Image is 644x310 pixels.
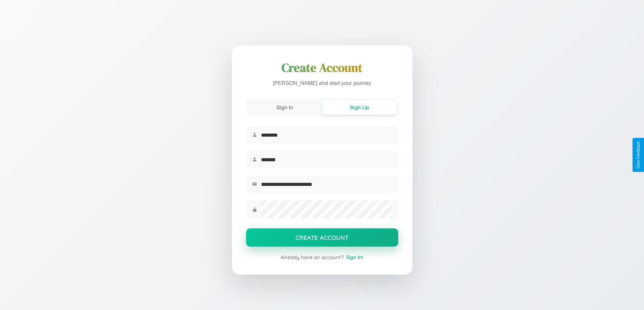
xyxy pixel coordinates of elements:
[246,228,398,247] button: Create Account
[246,60,398,76] h1: Create Account
[247,100,322,115] button: Sign In
[322,100,397,115] button: Sign Up
[636,141,641,169] div: Give Feedback
[246,79,398,88] p: [PERSON_NAME] and start your journey
[246,254,398,260] div: Already have an account?
[346,254,363,260] span: Sign In!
